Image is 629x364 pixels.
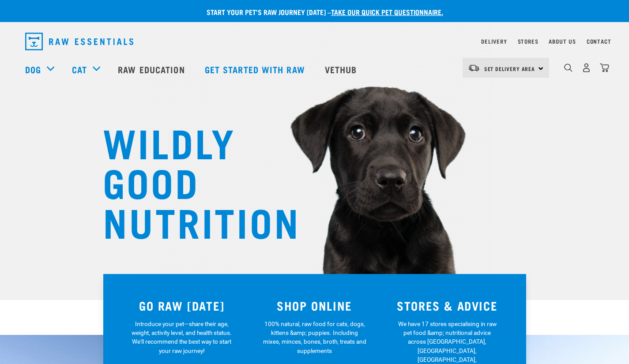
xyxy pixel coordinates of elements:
[121,299,243,312] h3: GO RAW [DATE]
[18,29,611,54] nav: dropdown navigation
[386,299,508,312] h3: STORES & ADVICE
[331,10,443,14] a: take our quick pet questionnaire.
[316,52,368,87] a: Vethub
[72,63,87,76] a: Cat
[587,40,611,43] a: Contact
[25,33,133,50] img: Raw Essentials Logo
[109,52,196,87] a: Raw Education
[518,40,539,43] a: Stores
[263,319,366,356] p: 100% natural, raw food for cats, dogs, kittens &amp; puppies. Including mixes, minces, bones, bro...
[253,299,376,312] h3: SHOP ONLINE
[468,64,480,72] img: van-moving.png
[549,40,576,43] a: About Us
[484,67,535,70] span: Set Delivery Area
[103,121,279,240] h1: WILDLY GOOD NUTRITION
[564,64,573,72] img: home-icon-1@2x.png
[196,52,316,87] a: Get started with Raw
[130,319,234,356] p: Introduce your pet—share their age, weight, activity level, and health status. We'll recommend th...
[582,63,591,72] img: user.png
[600,63,609,72] img: home-icon@2x.png
[25,63,41,76] a: Dog
[481,40,507,43] a: Delivery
